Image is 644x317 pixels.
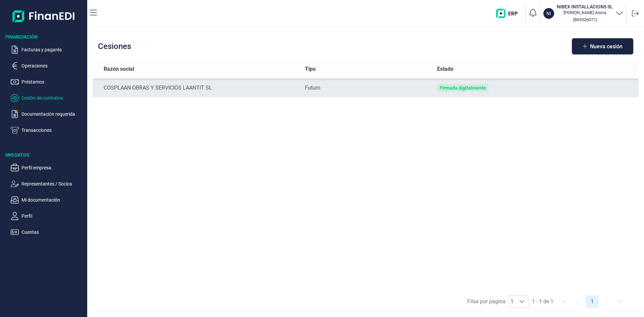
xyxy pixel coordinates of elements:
[21,94,85,102] p: Cesión de contratos
[21,212,85,220] p: Perfil
[496,9,523,18] img: erp
[12,5,75,27] img: Logo de aplicación
[21,126,85,134] p: Transacciones
[529,295,556,308] span: 1 - 1 de 1
[508,296,516,308] span: 1
[11,164,85,172] button: Perfil empresa
[467,298,505,306] span: Filas por página
[11,46,85,54] button: Facturas y pagarés
[21,180,85,188] p: Representantes / Socios
[21,228,85,236] p: Cuentas
[11,126,85,134] button: Transacciones
[440,85,486,91] div: Firmada digitalmente
[21,46,85,54] p: Facturas y pagarés
[21,110,85,118] p: Documentación requerida
[11,110,85,118] button: Documentación requerida
[543,3,624,23] button: NINIBEX INSTALLACIONS SL[PERSON_NAME] Alsina(B65526071)
[573,17,597,22] small: Copiar cif
[572,38,633,54] button: Nueva cesión
[557,10,613,15] p: [PERSON_NAME] Alsina
[546,10,551,17] p: NI
[11,212,85,220] button: Perfil
[21,196,85,204] p: Mi documentación
[11,94,85,102] button: Cesión de contratos
[104,65,134,73] span: Razón social
[104,84,294,92] div: COSPLAAN OBRAS Y SERVICIOS LAANTIT SL
[11,62,85,70] button: Operaciones
[21,164,85,172] p: Perfil empresa
[586,295,599,308] button: Page 1
[11,78,85,86] button: Préstamos
[11,180,85,188] button: Representantes / Socios
[590,44,623,49] span: Nueva cesión
[557,3,613,10] h3: NIBEX INSTALLACIONS SL
[305,65,316,73] span: Tipo
[305,84,427,92] div: Futuro
[98,42,131,51] h2: Cesiones
[437,65,453,73] span: Estado
[21,62,85,70] p: Operaciones
[21,78,85,86] p: Préstamos
[11,228,85,236] button: Cuentas
[11,196,85,204] button: Mi documentación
